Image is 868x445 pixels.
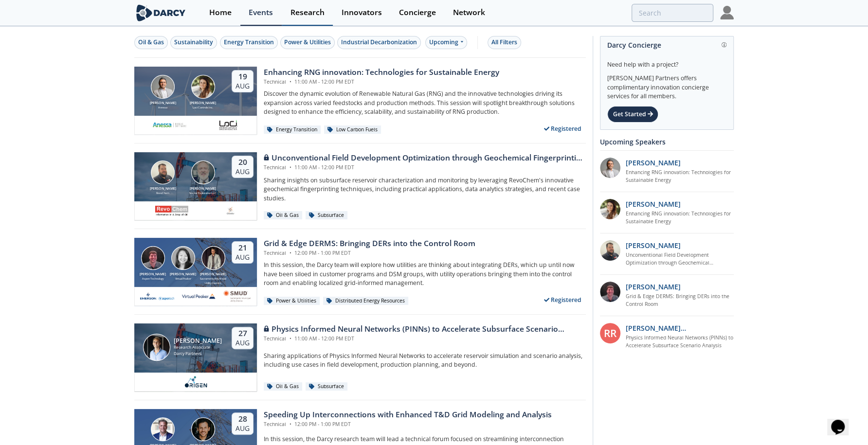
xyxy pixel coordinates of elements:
[540,294,586,306] div: Registered
[264,211,302,220] div: Oil & Gas
[235,253,250,262] div: Aug
[626,158,681,168] p: [PERSON_NAME]
[306,382,347,391] div: Subsurface
[600,133,734,150] div: Upcoming Speakers
[323,297,408,305] div: Distributed Energy Resources
[191,160,215,184] img: John Sinclair
[337,36,421,49] button: Industrial Decarbonization
[148,101,178,106] div: [PERSON_NAME]
[288,249,293,256] span: •
[264,409,552,421] div: Speeding Up Interconnections with Enhanced T&D Grid Modeling and Analysis
[600,199,620,219] img: 737ad19b-6c50-4cdf-92c7-29f5966a019e
[626,282,681,292] p: [PERSON_NAME]
[827,406,858,435] iframe: chat widget
[235,158,250,167] div: 20
[398,9,435,17] div: Concierge
[264,67,499,78] div: Enhancing RNG innovation: Technologies for Sustainable Energy
[134,238,586,306] a: Jonathan Curtis [PERSON_NAME] Aspen Technology Brenda Chew [PERSON_NAME] Virtual Peaker Yevgeniy ...
[188,191,218,195] div: Sinclair Exploration LLC
[198,277,228,285] div: Sacramento Municipal Utility District.
[134,67,586,135] a: Amir Akbari [PERSON_NAME] Anessa Nicole Neff [PERSON_NAME] Loci Controls Inc. 19 Aug Enhancing RN...
[168,272,198,277] div: [PERSON_NAME]
[188,106,218,109] div: Loci Controls Inc.
[191,75,215,99] img: Nicole Neff
[280,36,335,49] button: Power & Utilities
[607,69,726,101] div: [PERSON_NAME] Partners offers complimentary innovation concierge services for all members.
[134,36,168,49] button: Oil & Gas
[141,246,165,270] img: Jonathan Curtis
[626,169,734,184] a: Enhancing RNG innovation: Technologies for Sustainable Energy
[188,101,218,106] div: [PERSON_NAME]
[143,334,170,361] img: Juan Mayol
[288,164,293,171] span: •
[626,199,681,209] p: [PERSON_NAME]
[171,246,195,270] img: Brenda Chew
[174,344,222,351] div: Research Associate
[223,290,251,302] img: Smud.org.png
[264,238,475,249] div: Grid & Edge DERMS: Bringing DERs into the Control Room
[452,9,485,17] div: Network
[174,351,222,357] div: Darcy Partners
[134,4,187,21] img: logo-wide.svg
[290,9,324,17] div: Research
[607,36,726,53] div: Darcy Concierge
[181,376,210,388] img: origen.ai.png
[138,272,168,277] div: [PERSON_NAME]
[264,89,586,116] p: Discover the dynamic evolution of Renewable Natural Gas (RNG) and the innovative technologies dri...
[324,125,381,134] div: Low Carbon Fuels
[224,38,274,47] div: Energy Transition
[626,210,734,226] a: Enhancing RNG innovation: Technologies for Sustainable Energy
[249,9,273,17] div: Events
[220,36,278,49] button: Energy Transition
[174,38,213,47] div: Sustainability
[264,261,586,287] p: In this session, the Darcy team will explore how utilities are thinking about integrating DERs, w...
[235,338,250,347] div: Aug
[600,158,620,178] img: 1fdb2308-3d70-46db-bc64-f6eabefcce4d
[235,424,250,433] div: Aug
[264,323,586,335] div: Physics Informed Neural Networks (PINNs) to Accelerate Subsurface Scenario Analysis
[607,53,726,69] div: Need help with a project?
[235,72,250,82] div: 19
[217,119,239,131] img: 2b793097-40cf-4f6d-9bc3-4321a642668f
[264,421,552,428] div: Technical 12:00 PM - 1:00 PM EDT
[152,119,186,131] img: 551440aa-d0f4-4a32-b6e2-e91f2a0781fe
[264,297,320,305] div: Power & Utilities
[626,240,681,250] p: [PERSON_NAME]
[607,106,658,123] div: Get Started
[341,9,381,17] div: Innovators
[198,272,228,277] div: [PERSON_NAME]
[600,282,620,302] img: accc9a8e-a9c1-4d58-ae37-132228efcf55
[201,246,225,270] img: Yevgeniy Postnov
[626,323,734,333] p: [PERSON_NAME] [PERSON_NAME]
[151,417,175,441] img: Brian Fitzsimons
[264,249,475,257] div: Technical 12:00 PM - 1:00 PM EDT
[148,106,178,109] div: Anessa
[264,335,586,343] div: Technical 11:00 AM - 12:00 PM EDT
[168,277,198,281] div: Virtual Peaker
[626,293,734,308] a: Grid & Edge DERMS: Bringing DERs into the Control Room
[264,125,321,134] div: Energy Transition
[235,167,250,176] div: Aug
[264,78,499,86] div: Technical 11:00 AM - 12:00 PM EDT
[148,186,178,192] div: [PERSON_NAME]
[488,36,521,49] button: All Filters
[225,205,237,216] img: ovintiv.com.png
[151,75,175,99] img: Amir Akbari
[720,6,734,19] img: Profile
[170,36,217,49] button: Sustainability
[264,352,586,370] p: Sharing applications of Physics Informed Neural Networks to accelerate reservoir simulation and s...
[138,277,168,281] div: Aspen Technology
[134,152,586,220] a: Bob Aylsworth [PERSON_NAME] RevoChem John Sinclair [PERSON_NAME] Sinclair Exploration LLC 20 Aug ...
[288,421,293,427] span: •
[181,290,216,302] img: virtual-peaker.com.png
[134,323,586,392] a: Juan Mayol [PERSON_NAME] Research Associate Darcy Partners 27 Aug Physics Informed Neural Network...
[491,38,517,47] div: All Filters
[288,335,293,342] span: •
[306,211,347,220] div: Subsurface
[151,160,175,184] img: Bob Aylsworth
[138,38,164,47] div: Oil & Gas
[140,290,174,302] img: cb84fb6c-3603-43a1-87e3-48fd23fb317a
[264,382,302,391] div: Oil & Gas
[632,4,713,22] input: Advanced Search
[155,205,189,216] img: revochem.com.png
